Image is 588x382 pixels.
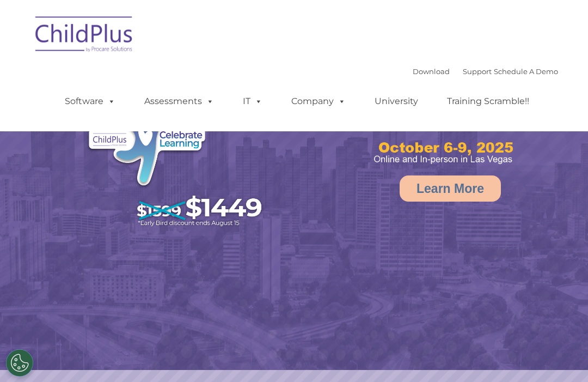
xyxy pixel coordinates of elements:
button: Cookies Settings [6,349,33,377]
a: Company [280,90,357,112]
a: Schedule A Demo [494,67,558,76]
a: IT [232,90,273,112]
a: University [364,90,429,112]
font: | [413,67,558,76]
a: Training Scramble!! [436,90,540,112]
a: Support [463,67,492,76]
a: Assessments [133,90,225,112]
img: ChildPlus by Procare Solutions [30,9,139,63]
a: Download [413,67,450,76]
a: Software [54,90,126,112]
a: Learn More [400,175,501,202]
